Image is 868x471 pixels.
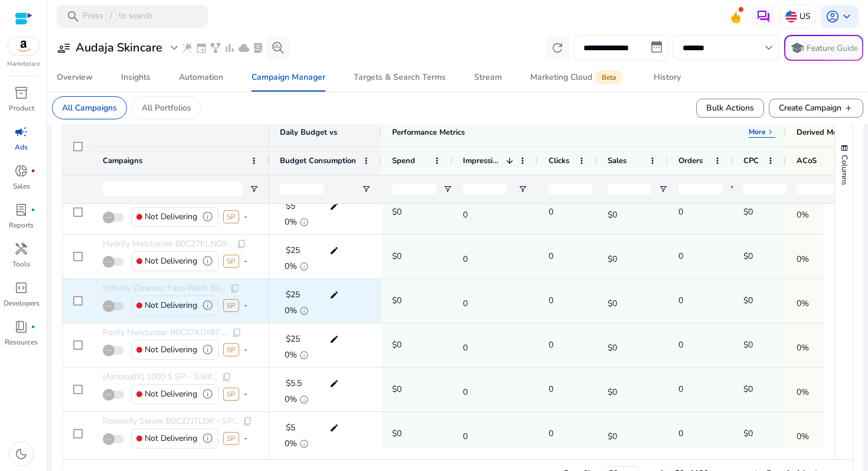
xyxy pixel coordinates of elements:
[237,239,246,249] span: content_copy
[14,203,28,217] span: lab_profile
[57,41,71,55] span: user_attributes
[223,388,239,401] span: SP
[354,73,446,82] div: Targets & Search Terms
[706,102,754,114] span: Bulk Actions
[286,333,300,345] span: $25
[7,60,40,69] p: Marketplace
[4,298,40,308] p: Developers
[463,380,504,399] span: 0
[14,447,28,461] span: dark_mode
[844,103,853,113] span: add
[244,382,247,406] div: -
[392,244,402,268] p: $0
[244,204,247,229] div: -
[31,207,35,212] span: fiber_manual_record
[223,432,239,445] span: SP
[743,155,759,166] span: CPC
[327,286,342,304] mat-icon: edit
[518,184,527,194] button: Open Filter Menu
[238,42,250,54] span: cloud
[463,203,504,222] span: 0
[678,244,683,268] p: 0
[223,299,239,312] span: SP
[145,204,197,229] p: Not Delivering
[244,426,247,450] div: -
[145,426,197,450] p: Not Delivering
[743,333,753,357] p: $0
[696,99,764,118] button: Bulk Actions
[145,249,197,273] p: Not Delivering
[286,378,302,389] span: $5.5
[9,220,34,230] p: Reports
[286,422,295,433] span: $5
[271,41,285,55] span: search_insights
[797,380,838,399] span: 0%
[678,200,683,224] p: 0
[327,330,342,348] mat-icon: edit
[14,242,28,256] span: handyman
[743,377,753,401] p: $0
[223,255,239,268] span: SP
[327,242,342,259] mat-icon: edit
[749,127,766,137] p: More
[769,99,863,118] button: Create Campaignadd
[62,102,117,114] p: All Campaigns
[9,103,34,113] p: Product
[549,333,553,357] p: 0
[392,333,402,357] p: $0
[678,421,683,446] p: 0
[392,155,415,166] span: Spend
[608,247,649,266] span: $0
[280,155,356,166] span: Budget Consumption
[285,307,297,315] span: 0%
[743,288,753,313] p: $0
[14,86,28,100] span: inventory_2
[549,155,569,166] span: Clicks
[392,421,402,446] p: $0
[678,333,683,357] p: 0
[797,155,817,166] span: ACoS
[299,350,309,360] span: info
[167,41,181,55] span: expand_more
[678,288,683,313] p: 0
[790,41,804,55] span: school
[121,73,151,82] div: Insights
[766,127,775,137] span: keyboard_arrow_right
[202,211,213,222] span: info
[244,249,247,273] div: -
[285,395,297,404] span: 0%
[142,102,191,114] p: All Portfolios
[463,424,504,443] span: 0
[327,197,342,215] mat-icon: edit
[286,245,300,256] span: $25
[13,181,30,191] p: Sales
[106,10,116,23] span: /
[797,247,838,266] span: 0%
[550,41,564,55] span: refresh
[797,336,838,355] span: 0%
[608,155,626,166] span: Sales
[285,218,297,226] span: 0%
[327,375,342,392] mat-icon: edit
[223,343,239,356] span: SP
[678,377,683,401] p: 0
[76,41,162,55] h3: Audaja Skincare
[299,217,309,227] span: info
[463,155,501,166] span: Impressions
[392,288,402,313] p: $0
[14,281,28,295] span: code_blocks
[474,73,502,82] div: Stream
[244,337,247,362] div: -
[244,293,247,317] div: -
[103,155,142,166] span: Campaigns
[785,11,797,22] img: us.svg
[8,37,40,55] img: amazon.svg
[729,184,739,194] button: Open Filter Menu
[608,424,649,443] span: $0
[210,42,221,54] span: family_history
[31,324,35,329] span: fiber_manual_record
[743,244,753,268] p: $0
[14,320,28,334] span: book_4
[252,42,264,54] span: lab_profile
[797,291,838,310] span: 0%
